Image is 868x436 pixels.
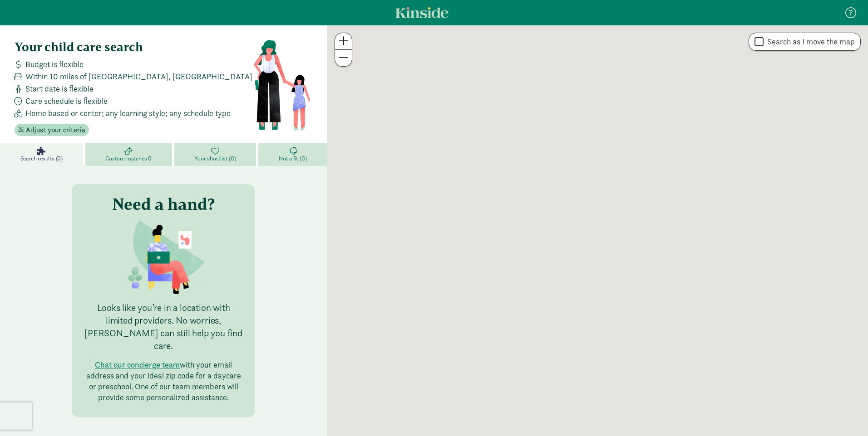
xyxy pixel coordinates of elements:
a: Your shortlist (0) [174,143,259,166]
p: with your email address and your ideal zip code for a daycare or preschool. One of our team membe... [83,359,244,403]
button: Adjust your criteria [15,124,89,136]
a: Kinside [395,7,449,18]
span: Home based or center; any learning style; any schedule type [25,107,231,119]
button: Chat our concierge team [95,359,180,370]
span: Search results (0) [20,155,63,162]
span: Your shortlist (0) [194,155,236,162]
p: Looks like you’re in a location with limited providers. No worries, [PERSON_NAME] can still help ... [83,301,244,352]
span: Custom matches 0 [105,155,152,162]
a: Custom matches 0 [85,143,174,166]
span: Not a fit (0) [279,155,306,162]
a: Not a fit (0) [258,143,327,166]
span: Within 10 miles of [GEOGRAPHIC_DATA], [GEOGRAPHIC_DATA] [25,70,252,82]
h4: Your child care search [15,40,253,54]
span: Start date is flexible [25,82,94,95]
span: Care schedule is flexible [25,95,108,107]
span: Adjust your criteria [26,125,85,136]
h3: Need a hand? [112,195,215,213]
span: Budget is flexible [25,58,84,70]
label: Search as I move the map [764,36,855,47]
